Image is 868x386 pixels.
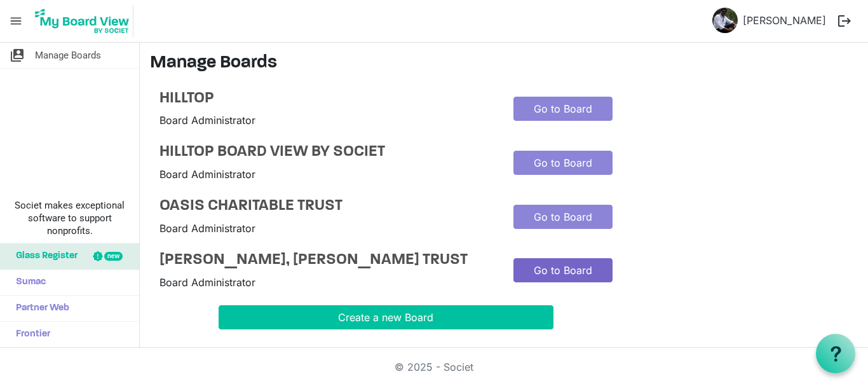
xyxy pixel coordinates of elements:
span: menu [4,9,28,33]
a: Go to Board [513,205,613,229]
a: Go to Board [513,151,613,175]
img: hSUB5Hwbk44obJUHC4p8SpJiBkby1CPMa6WHdO4unjbwNk2QqmooFCj6Eu6u6-Q6MUaBHHRodFmU3PnQOABFnA_thumb.png [712,8,738,33]
img: My Board View Logo [31,5,133,37]
a: My Board View Logo [31,5,139,37]
button: logout [831,8,858,34]
span: Board Administrator [159,168,255,181]
span: Board Administrator [159,114,255,127]
h3: Manage Boards [150,53,858,74]
a: Go to Board [513,97,613,121]
div: new [104,252,123,261]
span: Manage Boards [35,43,101,68]
a: HILLTOP [159,90,494,108]
span: Societ makes exceptional software to support nonprofits. [6,199,133,237]
span: Partner Web [10,296,69,321]
a: [PERSON_NAME], [PERSON_NAME] TRUST [159,251,494,270]
a: HILLTOP BOARD VIEW BY SOCIET [159,143,494,162]
div: Spread the word! Tell your friends about My Board View [219,345,553,360]
a: [PERSON_NAME] [738,8,831,33]
span: Glass Register [10,244,78,269]
a: © 2025 - Societ [395,361,473,373]
a: Go to Board [513,258,613,282]
span: Board Administrator [159,276,255,289]
button: Create a new Board [219,305,553,329]
a: OASIS CHARITABLE TRUST [159,197,494,216]
span: switch_account [10,43,25,68]
span: Board Administrator [159,222,255,235]
span: Frontier [10,322,50,347]
span: Sumac [10,270,46,295]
